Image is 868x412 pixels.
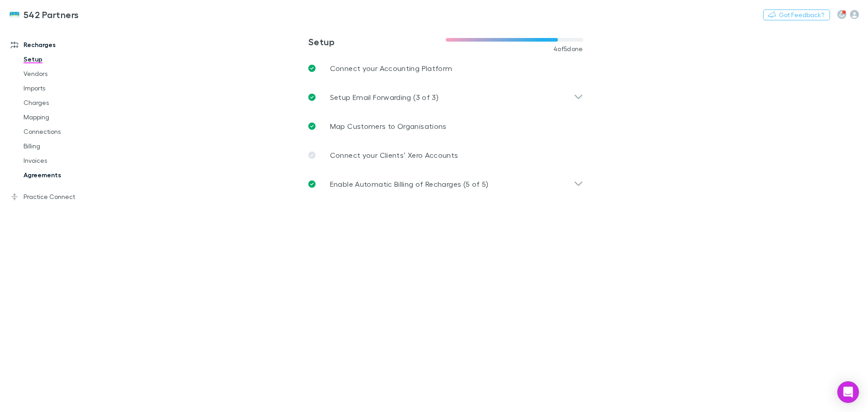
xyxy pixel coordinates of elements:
[553,45,583,52] span: 4 of 5 done
[14,52,122,66] a: Setup
[14,66,122,81] a: Vendors
[330,179,489,189] p: Enable Automatic Billing of Recharges (5 of 5)
[14,153,122,168] a: Invoices
[330,63,453,74] p: Connect your Accounting Platform
[308,36,446,47] h3: Setup
[330,150,458,161] p: Connect your Clients’ Xero Accounts
[14,139,122,153] a: Billing
[301,112,590,141] a: Map Customers to Organisations
[4,4,85,25] a: 542 Partners
[14,110,122,124] a: Mapping
[2,38,122,52] a: Recharges
[14,168,122,182] a: Agreements
[301,83,590,112] div: Setup Email Forwarding (3 of 3)
[24,9,79,20] h3: 542 Partners
[763,9,830,20] button: Got Feedback?
[330,121,447,132] p: Map Customers to Organisations
[301,54,590,83] a: Connect your Accounting Platform
[837,381,859,403] div: Open Intercom Messenger
[301,170,590,199] div: Enable Automatic Billing of Recharges (5 of 5)
[9,9,20,20] img: 542 Partners's Logo
[301,141,590,170] a: Connect your Clients’ Xero Accounts
[14,124,122,139] a: Connections
[14,81,122,95] a: Imports
[330,92,439,103] p: Setup Email Forwarding (3 of 3)
[2,189,122,204] a: Practice Connect
[14,95,122,110] a: Charges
